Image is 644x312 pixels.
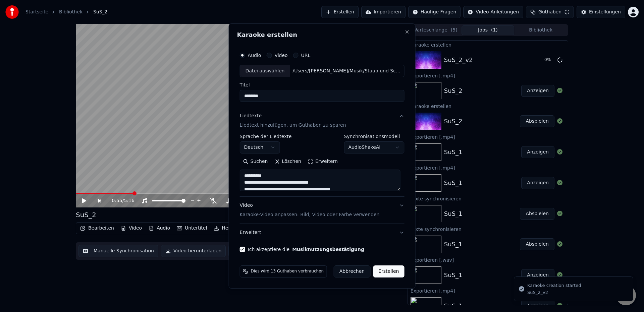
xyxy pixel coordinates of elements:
div: Video [240,202,380,219]
div: LiedtexteLiedtext hinzufügen, um Guthaben zu sparen [240,134,405,197]
span: Dies wird 13 Guthaben verbrauchen [251,269,324,274]
label: Synchronisationsmodell [344,134,404,139]
label: Titel [240,83,405,87]
label: Sprache der Liedtexte [240,134,292,139]
button: Erweitert [240,224,405,241]
label: URL [301,53,311,58]
button: Ich akzeptiere die [292,247,364,252]
div: /Users/[PERSON_NAME]/Musik/Staub und Schatten/SuS_2 (1).wav [290,68,404,74]
label: Ich akzeptiere die [248,247,364,252]
button: Abbrechen [334,265,370,277]
button: Löschen [271,157,304,167]
p: Karaoke-Video anpassen: Bild, Video oder Farbe verwenden [240,211,380,218]
div: Liedtexte [240,113,262,120]
p: Liedtext hinzufügen, um Guthaben zu sparen [240,122,346,129]
label: Audio [248,53,261,58]
button: Erweitern [305,157,341,167]
div: Datei auswählen [240,65,290,77]
button: VideoKaraoke-Video anpassen: Bild, Video oder Farbe verwenden [240,197,405,224]
button: Suchen [240,157,271,167]
h2: Karaoke erstellen [237,32,407,38]
button: Erstellen [373,265,404,277]
label: Video [274,53,287,58]
button: LiedtexteLiedtext hinzufügen, um Guthaben zu sparen [240,108,405,134]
